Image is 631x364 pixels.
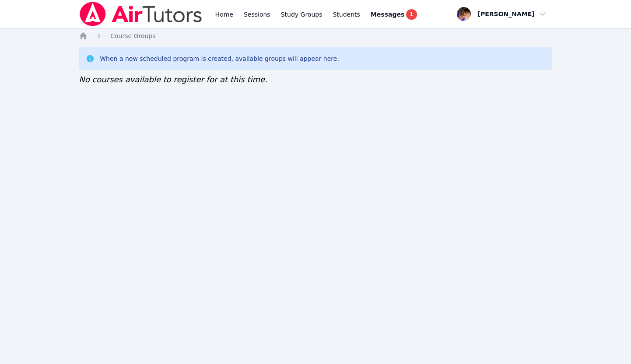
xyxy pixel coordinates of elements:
span: Course Groups [110,32,155,39]
img: Air Tutors [79,2,203,26]
nav: Breadcrumb [79,31,552,40]
span: No courses available to register for at this time. [79,75,267,84]
div: When a new scheduled program is created, available groups will appear here. [100,54,339,63]
span: 1 [406,9,417,20]
a: Course Groups [110,31,155,40]
span: Messages [371,10,404,19]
